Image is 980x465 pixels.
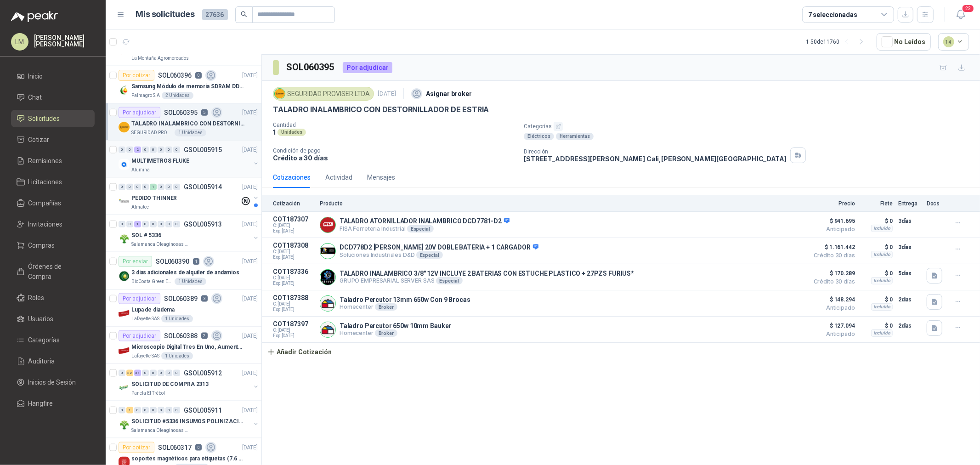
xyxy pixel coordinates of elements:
span: Categorías [28,335,60,345]
div: Por enviar [119,256,152,267]
h3: SOL060395 [286,60,335,74]
div: Incluido [871,329,893,337]
div: 1 Unidades [175,129,206,136]
a: 0 32 37 0 0 0 0 0 GSOL005912[DATE] Company LogoSOLICITUD DE COMPRA 2313Panela El Trébol [119,368,260,397]
span: $ 148.294 [809,294,855,305]
img: Company Logo [119,233,130,244]
p: Soluciones Industriales D&D [340,251,538,259]
span: Compras [28,240,55,250]
div: 0 [142,370,149,376]
p: Precio [809,200,855,207]
p: TALADRO INALAMBRICO CON DESTORNILLADOR DE ESTRIA [273,105,489,114]
p: Microscopio Digital Tres En Uno, Aumento De 1000x [131,343,246,352]
p: Alumina [131,166,150,174]
img: Company Logo [320,217,335,232]
div: 0 [158,184,164,190]
span: C: [DATE] [273,249,314,255]
span: Solicitudes [28,113,60,124]
div: Por adjudicar [119,107,160,118]
span: C: [DATE] [273,223,314,228]
p: TALADRO ATORNILLADOR INALAMBRICO DCD7781-D2 [340,217,510,226]
span: Auditoria [28,356,55,366]
p: Asignar broker [426,89,472,99]
div: 37 [134,370,141,376]
p: [DATE] [242,183,258,192]
div: 0 [142,184,149,190]
p: Docs [927,200,945,207]
span: Roles [28,293,45,303]
img: Company Logo [320,244,335,259]
span: search [241,11,247,17]
img: Company Logo [320,270,335,285]
p: MULTIMETROS FLUKE [131,157,189,165]
p: SOLICITUD #5336 INSUMOS POLINIZACIÓN [131,417,246,426]
span: Hangfire [28,398,53,408]
a: Categorías [11,331,95,349]
p: Categorías [524,122,976,131]
div: 32 [126,370,133,376]
a: Hangfire [11,395,95,412]
p: BioCosta Green Energy S.A.S [131,278,173,285]
img: Company Logo [119,85,130,96]
p: 3 días [898,215,921,227]
div: 1 [126,407,133,414]
div: Broker [375,303,397,311]
span: Exp: [DATE] [273,228,314,234]
div: Incluido [871,277,893,284]
div: Broker [375,329,397,337]
span: Exp: [DATE] [273,255,314,260]
div: 0 [158,407,164,414]
div: 0 [134,407,141,414]
a: Por cotizarSOL0603960[DATE] Company LogoSamsung Módulo de memoria SDRAM DDR4 M393A2G40DB0 de 16 G... [106,66,261,103]
p: 1 [273,128,276,136]
span: Anticipado [809,305,855,311]
div: 1 [134,221,141,227]
p: 0 [195,444,202,451]
div: 0 [142,407,149,414]
span: Exp: [DATE] [273,333,314,339]
p: $ 0 [861,268,893,279]
p: 2 [201,333,208,339]
p: Taladro Percutor 13mm 650w Con 9 Brocas [340,296,470,303]
p: [DATE] [242,443,258,452]
p: [DATE] [242,108,258,117]
p: GSOL005915 [184,147,222,153]
p: 3 días adicionales de alquiler de andamios [131,268,239,277]
a: 0 0 0 0 1 0 0 0 GSOL005914[DATE] Company LogoPEDIDO THINNERAlmatec [119,181,260,211]
a: Inicio [11,68,95,85]
span: Licitaciones [28,177,62,187]
div: Por cotizar [119,442,154,453]
p: SOL060317 [158,444,192,451]
p: COT187388 [273,294,314,301]
span: Crédito 30 días [809,279,855,284]
span: Inicios de Sesión [28,377,76,387]
div: Especial [416,251,443,259]
p: 3 [201,295,208,302]
span: C: [DATE] [273,328,314,333]
img: Company Logo [119,382,130,393]
p: [PERSON_NAME] [PERSON_NAME] [34,34,95,47]
p: Lupa de diadema [131,306,175,314]
div: LM [11,33,28,51]
div: 0 [165,407,172,414]
button: 22 [952,6,969,23]
div: 0 [126,184,133,190]
p: GRUPO EMPRESARIAL SERVER SAS [340,277,634,284]
div: SEGURIDAD PROVISER LTDA [273,87,374,101]
div: 0 [119,147,125,153]
p: [STREET_ADDRESS][PERSON_NAME] Cali , [PERSON_NAME][GEOGRAPHIC_DATA] [524,155,787,163]
p: Flete [861,200,893,207]
img: Company Logo [320,296,335,311]
div: 0 [158,370,164,376]
div: 0 [150,147,157,153]
span: $ 1.161.442 [809,242,855,253]
p: COT187397 [273,320,314,328]
span: Invitaciones [28,219,63,229]
p: SEGURIDAD PROVISER LTDA [131,129,173,136]
a: Chat [11,89,95,106]
p: SOL060396 [158,72,192,79]
span: C: [DATE] [273,301,314,307]
p: Samsung Módulo de memoria SDRAM DDR4 M393A2G40DB0 de 16 GB M393A2G40DB0-CPB [131,82,246,91]
p: [DATE] [242,406,258,415]
span: Remisiones [28,156,62,166]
